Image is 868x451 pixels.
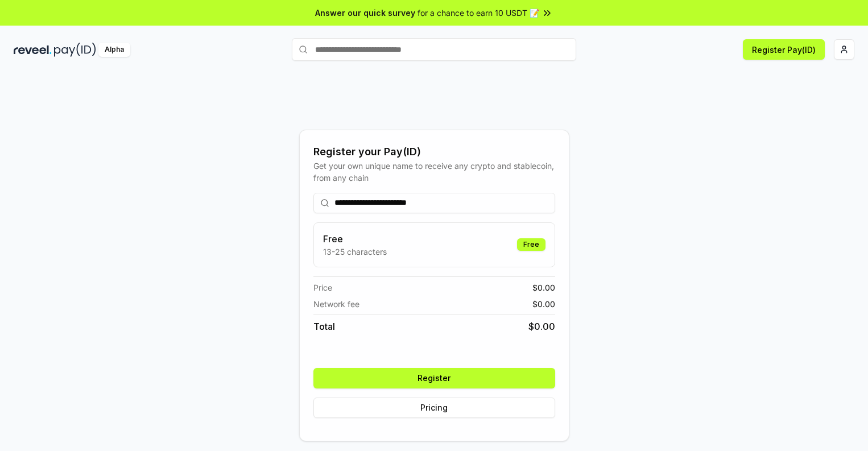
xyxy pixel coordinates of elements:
[528,320,555,333] span: $ 0.00
[323,232,387,246] h3: Free
[313,160,555,184] div: Get your own unique name to receive any crypto and stablecoin, from any chain
[517,238,545,251] div: Free
[313,368,555,388] button: Register
[313,298,359,310] span: Network fee
[532,282,555,293] span: $ 0.00
[313,282,332,293] span: Price
[323,246,387,258] p: 13-25 characters
[313,144,555,160] div: Register your Pay(ID)
[14,43,52,57] img: reveel_dark
[315,7,415,19] span: Answer our quick survey
[418,7,539,19] span: for a chance to earn 10 USDT 📝
[743,39,825,60] button: Register Pay(ID)
[313,398,555,418] button: Pricing
[98,43,130,57] div: Alpha
[313,320,335,333] span: Total
[532,298,555,310] span: $ 0.00
[54,43,96,57] img: pay_id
